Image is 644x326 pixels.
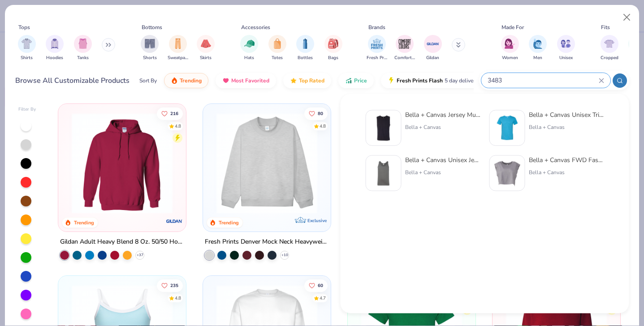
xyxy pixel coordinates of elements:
[354,77,367,84] span: Price
[304,107,328,120] button: Like
[487,75,599,86] input: Try "T-Shirt"
[502,55,518,61] span: Women
[370,159,398,187] img: cca87b0b-a023-41e3-9c1f-5325ed0381bb
[529,35,547,61] div: filter for Men
[171,77,178,84] img: trending.gif
[296,35,314,61] button: filter button
[320,295,326,301] div: 4.7
[367,35,387,61] div: filter for Fresh Prints
[320,123,326,129] div: 4.8
[296,35,314,61] div: filter for Bottles
[15,75,130,86] div: Browse All Customizable Products
[197,35,215,61] button: filter button
[318,283,323,287] span: 60
[175,295,181,301] div: 4.8
[426,55,439,61] span: Gildan
[493,159,521,187] img: c768ab5a-8da2-4a2e-b8dd-29752a77a1e5
[529,35,547,61] button: filter button
[604,39,614,49] img: Cropped Image
[394,35,415,61] div: filter for Comfort Colors
[60,236,184,248] div: Gildan Adult Heavy Blend 8 Oz. 50/50 Hooded Sweatshirt
[300,39,310,49] img: Bottles Image
[388,77,395,84] img: flash.gif
[281,253,288,258] span: + 10
[50,39,60,49] img: Hoodies Image
[244,39,255,49] img: Hats Image
[557,35,575,61] div: filter for Unisex
[201,39,211,49] img: Skirts Image
[222,77,229,84] img: most_fav.gif
[272,39,282,49] img: Totes Image
[424,35,442,61] button: filter button
[168,35,188,61] button: filter button
[405,123,480,131] div: Bella + Canvas
[240,35,258,61] div: filter for Hats
[501,35,519,61] div: filter for Women
[137,253,143,258] span: + 37
[180,77,202,84] span: Trending
[173,39,183,49] img: Sweatpants Image
[601,35,618,61] button: filter button
[367,35,387,61] button: filter button
[299,77,324,84] span: Top Rated
[74,35,92,61] button: filter button
[240,35,258,61] button: filter button
[298,55,313,61] span: Bottles
[74,35,92,61] div: filter for Tanks
[268,35,286,61] button: filter button
[197,35,215,61] div: filter for Skirts
[601,35,618,61] div: filter for Cropped
[338,73,374,88] button: Price
[168,35,188,61] div: filter for Sweatpants
[272,55,283,61] span: Totes
[318,111,323,116] span: 80
[445,76,478,86] span: 5 day delivery
[529,155,604,165] div: Bella + Canvas FWD Fashion Women's Festival Crop Tank
[367,55,387,61] span: Fresh Prints
[304,279,328,292] button: Like
[268,35,286,61] div: filter for Totes
[370,114,398,142] img: d990bd2d-58ce-439d-bb43-80a03a757bde
[170,111,178,116] span: 216
[533,55,542,61] span: Men
[405,168,480,176] div: Bella + Canvas
[290,77,297,84] img: TopRated.gif
[241,23,270,31] div: Accessories
[529,123,604,131] div: Bella + Canvas
[142,23,162,31] div: Bottoms
[398,37,411,51] img: Comfort Colors Image
[168,55,188,61] span: Sweatpants
[18,106,36,113] div: Filter By
[18,35,36,61] div: filter for Shirts
[77,55,89,61] span: Tanks
[216,73,276,88] button: Most Favorited
[381,73,484,88] button: Fresh Prints Flash5 day delivery
[67,113,177,214] img: 01756b78-01f6-4cc6-8d8a-3c30c1a0c8ac
[561,39,571,49] img: Unisex Image
[328,55,338,61] span: Bags
[165,212,183,230] img: Gildan logo
[601,23,610,31] div: Fits
[324,35,342,61] div: filter for Bags
[141,35,159,61] div: filter for Shorts
[145,39,155,49] img: Shorts Image
[18,23,30,31] div: Tops
[424,35,442,61] div: filter for Gildan
[157,279,183,292] button: Like
[205,236,329,248] div: Fresh Prints Denver Mock Neck Heavyweight Sweatshirt
[405,110,480,120] div: Bella + Canvas Jersey Muscle Tank
[46,35,64,61] button: filter button
[175,123,181,129] div: 4.8
[139,77,157,85] div: Sort By
[405,155,480,165] div: Bella + Canvas Unisex Jersey Tank
[170,283,178,287] span: 235
[22,39,32,49] img: Shirts Image
[394,55,415,61] span: Comfort Colors
[141,35,159,61] button: filter button
[324,35,342,61] button: filter button
[328,39,338,49] img: Bags Image
[397,77,443,84] span: Fresh Prints Flash
[164,73,208,88] button: Trending
[618,9,635,26] button: Close
[559,55,573,61] span: Unisex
